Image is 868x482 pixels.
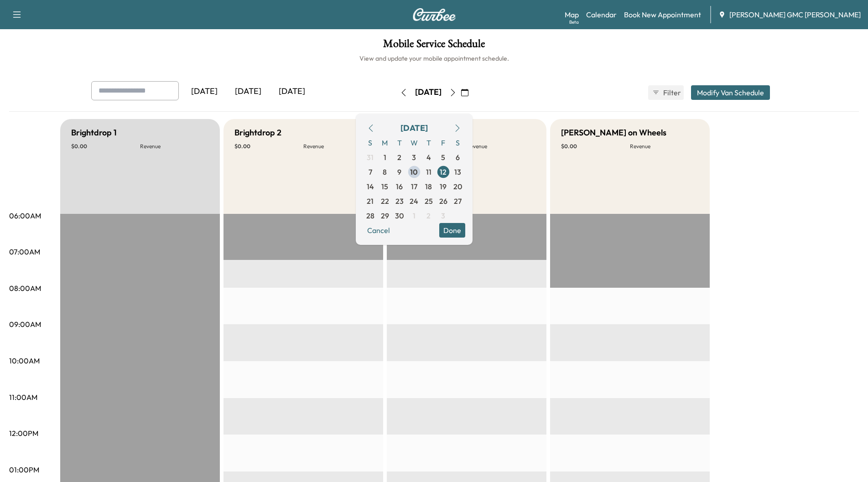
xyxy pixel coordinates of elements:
span: 25 [425,196,433,207]
span: 31 [367,152,374,163]
span: 18 [425,181,432,192]
p: 01:00PM [9,464,39,475]
p: Revenue [467,143,535,150]
a: Book New Appointment [624,9,701,20]
span: 27 [454,196,462,207]
span: 7 [369,166,372,177]
h5: Brightdrop 2 [234,126,281,139]
span: 10 [410,166,418,177]
span: 17 [411,181,417,192]
p: Revenue [630,143,699,150]
p: $ 0.00 [561,143,630,150]
span: T [392,135,407,150]
a: MapBeta [565,9,579,20]
span: 2 [397,152,401,163]
span: 24 [410,196,418,207]
span: S [451,135,465,150]
span: 5 [441,152,445,163]
span: 1 [413,210,416,221]
h5: Brightdrop 1 [71,126,117,139]
p: 10:00AM [9,355,40,366]
span: 8 [383,166,387,177]
div: [DATE] [415,87,442,98]
span: 19 [440,181,447,192]
a: Calendar [586,9,617,20]
span: F [436,135,451,150]
span: 26 [439,196,447,207]
p: 08:00AM [9,283,41,294]
span: 23 [395,196,404,207]
span: 20 [453,181,462,192]
p: 11:00AM [9,392,37,403]
span: 15 [381,181,388,192]
div: Beta [569,19,579,26]
p: $ 0.00 [234,143,303,150]
h5: [PERSON_NAME] on Wheels [561,126,666,139]
span: 3 [412,152,416,163]
button: Done [439,223,465,238]
button: Cancel [363,223,394,238]
div: [DATE] [182,81,226,102]
span: 13 [454,166,461,177]
span: 12 [440,166,447,177]
h6: View and update your mobile appointment schedule. [9,54,859,63]
p: 06:00AM [9,210,41,221]
span: 4 [426,152,431,163]
span: [PERSON_NAME] GMC [PERSON_NAME] [729,9,861,20]
span: Filter [663,87,680,98]
span: 1 [384,152,386,163]
p: 09:00AM [9,319,41,330]
div: [DATE] [270,81,314,102]
div: [DATE] [226,81,270,102]
p: Revenue [140,143,209,150]
span: 6 [456,152,460,163]
span: 14 [367,181,374,192]
span: 9 [397,166,401,177]
span: 11 [426,166,431,177]
span: T [421,135,436,150]
span: 28 [366,210,374,221]
p: Revenue [303,143,372,150]
span: S [363,135,378,150]
span: 3 [441,210,445,221]
span: W [407,135,421,150]
p: 07:00AM [9,246,40,257]
span: 22 [381,196,389,207]
h1: Mobile Service Schedule [9,38,859,54]
button: Filter [648,85,684,100]
span: 30 [395,210,404,221]
button: Modify Van Schedule [691,85,770,100]
span: 16 [396,181,403,192]
span: 21 [367,196,374,207]
span: 2 [426,210,431,221]
span: M [378,135,392,150]
span: 29 [381,210,389,221]
img: Curbee Logo [412,8,456,21]
div: [DATE] [400,122,428,135]
p: 12:00PM [9,428,38,439]
p: $ 0.00 [71,143,140,150]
